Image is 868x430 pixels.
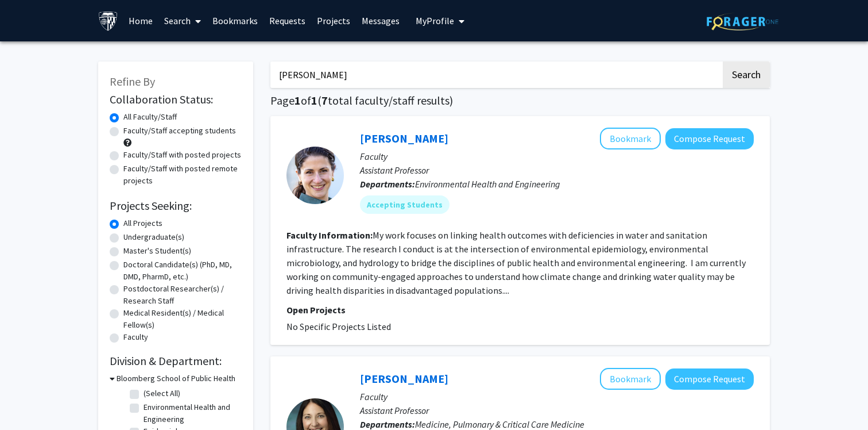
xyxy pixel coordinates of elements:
[207,1,263,41] a: Bookmarks
[311,93,317,107] span: 1
[356,1,405,41] a: Messages
[123,163,242,187] label: Faculty/Staff with posted remote projects
[123,231,184,243] label: Undergraduate(s)
[416,15,454,26] span: My Profile
[123,111,177,123] label: All Faculty/Staff
[270,94,770,107] h1: Page of ( total faculty/staff results)
[123,245,191,257] label: Master's Student(s)
[286,229,746,296] fg-read-more: My work focuses on linking health outcomes with deficiencies in water and sanitation infrastructu...
[144,401,239,425] label: Environmental Health and Engineering
[158,1,207,41] a: Search
[110,354,242,368] h2: Division & Department:
[360,404,754,417] p: Assistant Professor
[9,378,49,421] iframe: Chat
[360,131,448,145] a: [PERSON_NAME]
[123,283,242,307] label: Postdoctoral Researcher(s) / Research Staff
[360,195,449,214] mat-chip: Accepting Students
[123,1,158,41] a: Home
[286,303,754,317] p: Open Projects
[110,74,155,89] span: Refine By
[415,178,560,190] span: Environmental Health and Engineering
[144,387,180,400] label: (Select All)
[415,419,584,430] span: Medicine, Pulmonary & Critical Care Medicine
[360,390,754,404] p: Faculty
[360,178,415,190] b: Departments:
[600,128,661,149] button: Add Natalie Exum to Bookmarks
[360,163,754,177] p: Assistant Professor
[286,229,373,241] b: Faculty Information:
[123,217,162,229] label: All Projects
[707,13,778,30] img: ForagerOne Logo
[360,419,415,430] b: Departments:
[98,11,118,31] img: Johns Hopkins University Logo
[723,62,770,88] button: Search
[360,371,448,386] a: [PERSON_NAME]
[311,1,356,41] a: Projects
[123,149,241,161] label: Faculty/Staff with posted projects
[321,93,328,107] span: 7
[123,307,242,331] label: Medical Resident(s) / Medical Fellow(s)
[123,259,242,283] label: Doctoral Candidate(s) (PhD, MD, DMD, PharmD, etc.)
[600,368,661,390] button: Add Natalie West to Bookmarks
[123,331,148,343] label: Faculty
[665,368,754,390] button: Compose Request to Natalie West
[110,93,242,106] h2: Collaboration Status:
[286,321,391,332] span: No Specific Projects Listed
[263,1,311,41] a: Requests
[665,128,754,149] button: Compose Request to Natalie Exum
[360,149,754,163] p: Faculty
[270,62,721,88] input: Search Keywords
[294,93,301,107] span: 1
[110,199,242,213] h2: Projects Seeking:
[117,373,235,385] h3: Bloomberg School of Public Health
[123,125,236,137] label: Faculty/Staff accepting students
